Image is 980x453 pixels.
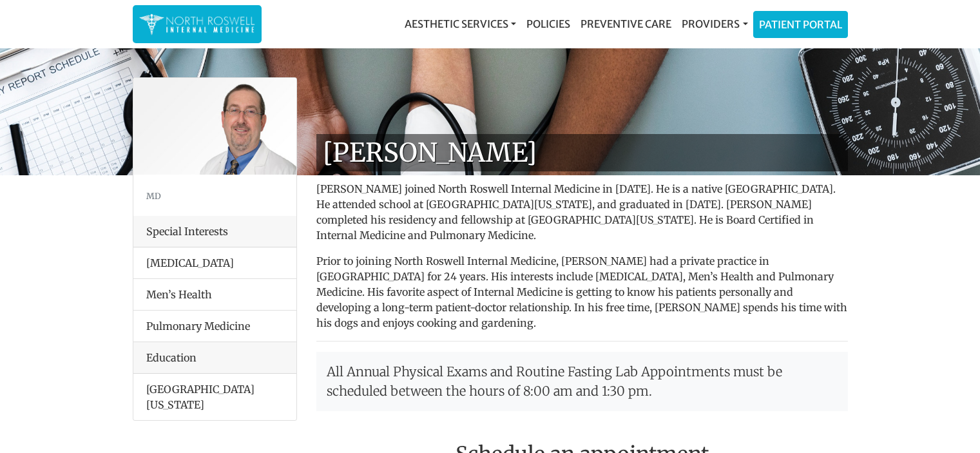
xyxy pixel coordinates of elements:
h1: [PERSON_NAME] [316,134,848,171]
p: [PERSON_NAME] joined North Roswell Internal Medicine in [DATE]. He is a native [GEOGRAPHIC_DATA].... [316,181,848,243]
a: Providers [677,11,753,37]
a: Policies [521,11,575,37]
img: North Roswell Internal Medicine [139,12,255,37]
div: Education [133,342,296,374]
a: Preventive Care [575,11,677,37]
small: MD [146,191,161,201]
a: Aesthetic Services [399,11,521,37]
li: Men’s Health [133,278,296,311]
li: Pulmonary Medicine [133,310,296,342]
img: Dr. George Kanes [133,78,296,175]
a: Patient Portal [754,12,847,37]
p: Prior to joining North Roswell Internal Medicine, [PERSON_NAME] had a private practice in [GEOGRA... [316,253,848,331]
li: [GEOGRAPHIC_DATA][US_STATE] [133,374,296,420]
div: Special Interests [133,216,296,247]
p: All Annual Physical Exams and Routine Fasting Lab Appointments must be scheduled between the hour... [316,352,848,411]
li: [MEDICAL_DATA] [133,247,296,279]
